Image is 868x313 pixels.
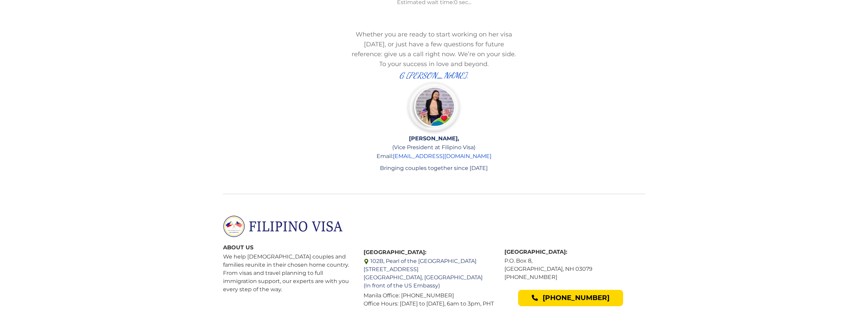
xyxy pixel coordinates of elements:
span: 📞 [532,295,538,301]
p: G [PERSON_NAME]. [350,69,518,82]
span: [PHONE_NUMBER] [532,294,609,302]
p: We help [DEMOGRAPHIC_DATA] couples and families reunite in their chosen home country. From visas ... [223,253,356,294]
img: Location Icon [364,259,369,264]
img: Profile Image [408,82,459,131]
p: (Vice President at Filipino Visa) [350,143,518,152]
strong: [PERSON_NAME] [409,135,458,142]
a: 102B, Pearl of the [GEOGRAPHIC_DATA][STREET_ADDRESS][GEOGRAPHIC_DATA], [GEOGRAPHIC_DATA](In front... [364,258,483,289]
p: Manila Office: [PHONE_NUMBER] Office Hours: [DATE] to [DATE], 6am to 3pm, PHT [364,292,496,308]
h4: [GEOGRAPHIC_DATA]: [504,249,637,255]
p: Bringing couples together since [DATE] [350,164,518,174]
p: , [350,134,518,143]
p: Whether you are ready to start working on her visa [DATE], or just have a few questions for futur... [350,30,518,69]
h4: [GEOGRAPHIC_DATA]: [364,249,496,255]
a: [EMAIL_ADDRESS][DOMAIN_NAME] [393,153,491,159]
span: [PHONE_NUMBER] [504,274,557,280]
h4: ABOUT US [223,244,356,251]
a: 📞 [PHONE_NUMBER] [528,293,613,303]
p: Email: [350,152,518,161]
p: P.O. Box 8, [GEOGRAPHIC_DATA], NH 03079 [504,257,637,281]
